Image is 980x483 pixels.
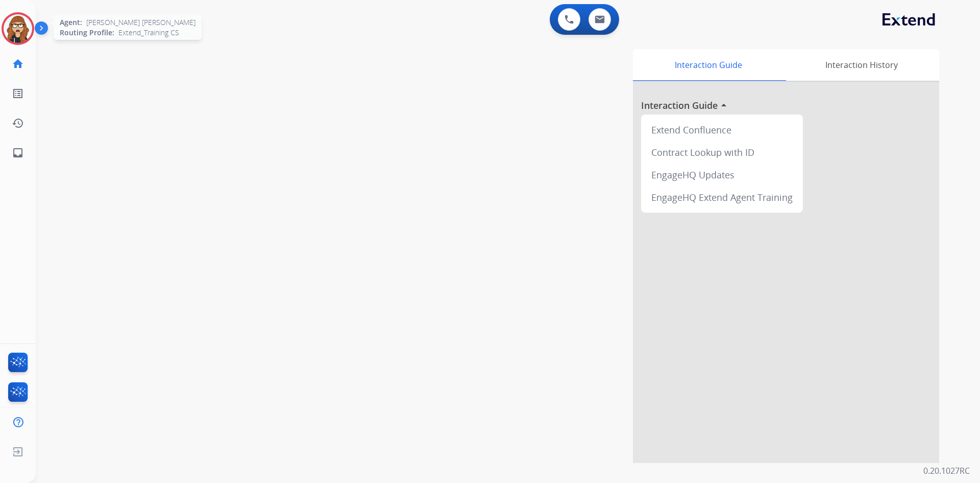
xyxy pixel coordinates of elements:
mat-icon: history [12,117,24,129]
mat-icon: inbox [12,147,24,159]
p: 0.20.1027RC [923,465,970,477]
div: Interaction Guide [633,49,783,81]
span: Agent: [60,17,82,28]
span: Routing Profile: [60,28,114,38]
mat-icon: list_alt [12,87,24,100]
div: Interaction History [783,49,939,81]
img: avatar [4,14,32,43]
div: Contract Lookup with ID [645,141,799,164]
div: Extend Confluence [645,119,799,141]
div: EngageHQ Updates [645,164,799,186]
mat-icon: home [12,58,24,70]
div: EngageHQ Extend Agent Training [645,186,799,209]
span: Extend_Training CS [118,28,179,38]
span: [PERSON_NAME] [PERSON_NAME] [86,17,195,28]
